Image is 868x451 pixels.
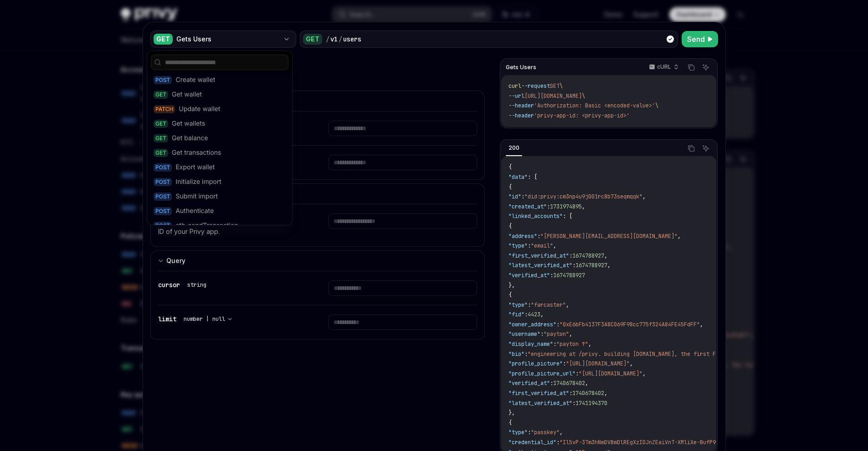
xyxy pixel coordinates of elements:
[566,360,630,367] span: "[URL][DOMAIN_NAME]"
[508,92,524,100] span: --url
[642,193,646,200] span: ,
[569,330,572,338] span: ,
[585,380,588,387] span: ,
[154,34,173,45] div: GET
[158,226,307,237] p: ID of your Privy app.
[172,148,221,157] div: Get transactions
[175,76,215,85] div: Create wallet
[508,102,534,109] span: --header
[154,149,168,157] div: GET
[657,63,671,71] p: cURL
[158,315,176,323] span: limit
[508,112,534,119] span: --header
[151,175,288,189] a: POSTInitialize import
[678,233,681,240] span: ,
[508,400,572,407] span: "latest_verified_at"
[563,360,566,367] span: :
[528,301,531,309] span: :
[154,207,172,215] div: POST
[604,252,607,259] span: ,
[544,330,569,338] span: "payton"
[151,131,288,146] a: GETGet balance
[154,76,172,84] div: POST
[172,119,205,128] div: Get wallets
[560,439,776,446] span: "Il5vP-3Tm3hNmDVBmDlREgXzIOJnZEaiVnT-XMliXe-BufP9GL1-d3qhozk9IkZwQ_"
[508,301,528,309] span: "type"
[154,193,172,201] div: POST
[528,173,537,181] span: : [
[582,92,585,100] span: \
[682,31,718,47] button: Send
[150,30,296,49] button: GETGets Users
[556,340,588,348] span: "payton ↑"
[166,255,185,266] div: Query
[700,61,712,73] button: Ask AI
[572,262,575,269] span: :
[528,429,531,436] span: :
[553,380,585,387] span: 1740678402
[540,330,544,338] span: :
[508,330,540,338] span: "username"
[569,390,572,397] span: :
[508,380,550,387] span: "verified_at"
[508,233,537,240] span: "address"
[575,370,579,377] span: :
[508,163,512,171] span: {
[187,281,206,289] div: string
[556,439,560,446] span: :
[508,173,528,181] span: "data"
[531,301,566,309] span: "farcaster"
[151,117,288,131] a: GETGet wallets
[553,242,556,249] span: ,
[700,142,712,154] button: Ask AI
[550,82,560,90] span: GET
[175,192,218,201] div: Submit import
[685,142,697,154] button: Copy the contents from the code block
[524,311,528,318] span: :
[154,120,168,128] div: GET
[550,272,553,279] span: :
[508,360,563,367] span: "profile_picture"
[560,321,700,328] span: "0xE6bFb4137F3A8C069F98cc775f324A84FE45FdFF"
[303,34,322,45] div: GET
[179,105,220,114] div: Update wallet
[172,134,208,143] div: Get balance
[560,82,563,90] span: \
[508,193,521,200] span: "id"
[569,252,572,259] span: :
[508,291,512,299] span: {
[575,262,607,269] span: 1674788927
[508,390,569,397] span: "first_verified_at"
[582,203,585,210] span: ,
[575,400,607,407] span: 1741194370
[508,429,528,436] span: "type"
[508,419,512,426] span: {
[151,189,288,204] a: POSTSubmit import
[572,390,604,397] span: 1740678402
[508,213,563,220] span: "linked_accounts"
[151,102,288,117] a: PATCHUpdate wallet
[151,146,288,160] a: GETGet transactions
[506,64,536,71] span: Gets Users
[604,390,607,397] span: ,
[556,321,560,328] span: :
[154,178,172,186] div: POST
[700,321,703,328] span: ,
[175,207,214,216] div: Authenticate
[508,370,575,377] span: "profile_picture_url"
[175,177,221,187] div: Initialize import
[630,360,633,367] span: ,
[508,252,569,259] span: "first_verified_at"
[151,160,288,175] a: POSTExport wallet
[563,213,572,220] span: : [
[508,311,524,318] span: "fid"
[534,112,630,119] span: 'privy-app-id: <privy-app-id>'
[560,429,563,436] span: ,
[579,370,642,377] span: "[URL][DOMAIN_NAME]"
[154,105,175,113] div: PATCH
[508,272,550,279] span: "verified_at"
[154,134,168,142] div: GET
[343,35,361,44] div: users
[572,400,575,407] span: :
[547,203,550,210] span: :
